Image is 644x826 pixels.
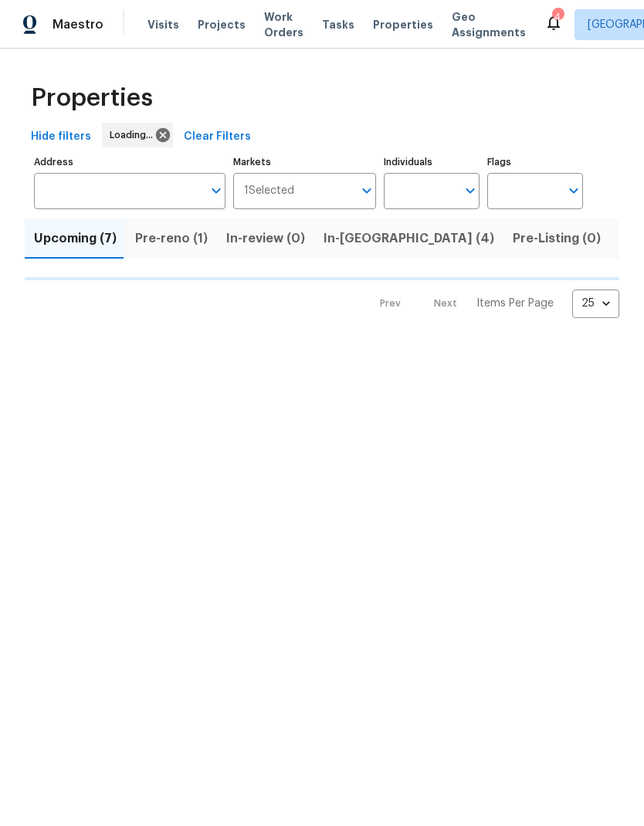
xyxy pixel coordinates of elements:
[178,123,257,151] button: Clear Filters
[356,180,378,201] button: Open
[226,228,305,249] span: In-review (0)
[25,123,97,151] button: Hide filters
[198,17,246,32] span: Projects
[31,90,153,106] span: Properties
[53,17,103,32] span: Maestro
[135,228,208,249] span: Pre-reno (1)
[384,157,480,167] label: Individuals
[476,296,554,311] p: Items Per Page
[552,9,563,25] div: 4
[459,180,481,201] button: Open
[110,127,159,143] span: Loading...
[452,9,526,40] span: Geo Assignments
[233,157,377,167] label: Markets
[205,180,227,201] button: Open
[184,127,251,147] span: Clear Filters
[244,184,294,198] span: 1 Selected
[373,17,433,32] span: Properties
[513,228,601,249] span: Pre-Listing (0)
[563,180,585,201] button: Open
[34,228,117,249] span: Upcoming (7)
[487,157,583,167] label: Flags
[34,157,225,167] label: Address
[322,19,354,30] span: Tasks
[102,123,173,147] div: Loading...
[264,9,303,40] span: Work Orders
[147,17,179,32] span: Visits
[572,283,619,323] div: 25
[324,228,494,249] span: In-[GEOGRAPHIC_DATA] (4)
[365,289,619,318] nav: Pagination Navigation
[31,127,91,147] span: Hide filters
